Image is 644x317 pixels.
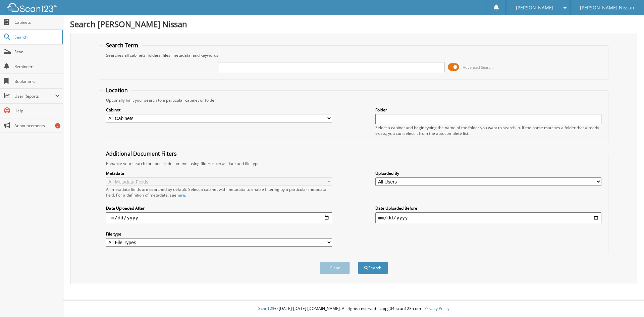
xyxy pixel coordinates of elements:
[7,3,57,12] img: scan123-logo-white.svg
[70,18,637,30] h1: Search [PERSON_NAME] Nissan
[14,78,60,84] span: Bookmarks
[106,187,332,198] div: All metadata fields are searched by default. Select a cabinet with metadata to enable filtering b...
[14,64,60,69] span: Reminders
[14,93,55,99] span: User Reports
[63,301,644,317] div: © [DATE]-[DATE] [DOMAIN_NAME]. All rights reserved | appg04-scan123-com |
[14,123,60,128] span: Announcements
[55,123,60,128] div: 7
[106,212,332,223] input: start
[106,205,332,211] label: Date Uploaded After
[103,42,142,49] legend: Search Term
[14,49,60,55] span: Scan
[580,6,634,10] span: [PERSON_NAME] Nissan
[358,262,388,274] button: Search
[375,205,601,211] label: Date Uploaded Before
[106,107,332,113] label: Cabinet
[103,97,605,103] div: Optionally limit your search to a particular cabinet or folder
[14,19,60,25] span: Cabinets
[375,170,601,176] label: Uploaded By
[424,306,449,311] a: Privacy Policy
[103,52,605,58] div: Searches all cabinets, folders, files, metadata, and keywords
[103,87,131,94] legend: Location
[176,192,185,198] a: here
[375,107,601,113] label: Folder
[375,212,601,223] input: end
[258,306,274,311] span: Scan123
[516,6,553,10] span: [PERSON_NAME]
[320,262,350,274] button: Clear
[103,150,180,157] legend: Additional Document Filters
[375,125,601,136] div: Select a cabinet and begin typing the name of the folder you want to search in. If the name match...
[463,65,493,70] span: Advanced Search
[103,161,605,166] div: Enhance your search for specific documents using filters such as date and file type.
[106,170,332,176] label: Metadata
[14,34,59,40] span: Search
[14,108,60,114] span: Help
[106,231,332,237] label: File type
